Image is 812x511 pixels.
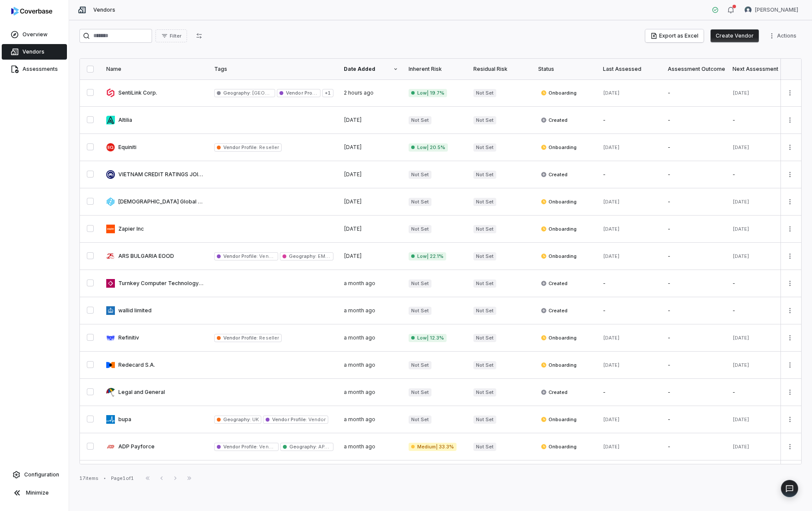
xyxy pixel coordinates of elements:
button: More actions [766,29,802,42]
td: - [727,161,792,188]
div: Tags [214,66,333,73]
span: Onboarding [541,416,577,423]
td: - [663,379,727,406]
span: Not Set [473,443,496,451]
span: [DATE] [733,226,749,232]
td: - [663,297,727,324]
span: Minimize [26,489,49,496]
span: [DATE] [733,199,749,205]
button: Filter [155,29,187,42]
span: Created [541,280,568,287]
span: 2 hours ago [344,89,374,96]
button: Philip Woolley avatar[PERSON_NAME] [739,3,803,16]
span: Vendors [93,6,115,13]
a: Vendors [2,44,67,60]
span: Not Set [473,334,496,342]
span: a month ago [344,362,375,368]
span: Vendor [258,444,276,450]
div: Assessment Outcome [668,66,722,73]
span: [DATE] [344,225,362,232]
span: Vendor [307,416,326,422]
span: Not Set [473,252,496,260]
td: - [727,379,792,406]
span: + 1 [322,89,333,97]
span: Not Set [409,361,431,369]
span: Not Set [409,279,431,288]
span: Low | 20.5% [409,143,448,152]
span: Onboarding [541,198,577,205]
div: 17 items [79,475,98,482]
span: [DATE] [603,90,620,96]
div: Page 1 of 1 [111,475,134,482]
span: Not Set [473,116,496,124]
span: Onboarding [541,334,577,341]
button: Minimize [3,484,65,501]
a: Assessments [2,61,67,77]
span: Geography : [223,416,251,422]
span: Vendor Profile : [223,444,258,450]
div: Date Added [344,66,398,73]
span: Vendor Profile : [272,416,307,422]
span: UK [251,416,259,422]
span: Not Set [409,198,431,206]
span: Not Set [409,171,431,179]
span: a month ago [344,416,375,422]
span: Vendor Profile : [223,144,258,150]
span: Onboarding [541,89,577,96]
span: Created [541,307,568,314]
span: Reseller [258,144,279,150]
button: Export as Excel [645,29,704,42]
span: Not Set [409,416,431,424]
span: Created [541,389,568,396]
span: Created [541,117,568,124]
span: Medium | 33.3% [409,443,457,451]
td: - [598,161,663,188]
span: Not Set [473,143,496,152]
span: Filter [170,33,181,39]
button: More actions [783,250,797,263]
span: Not Set [409,116,431,124]
div: • [104,475,106,481]
span: a month ago [344,307,375,314]
div: Last Assessed [603,66,657,73]
span: a month ago [344,443,375,450]
span: Onboarding [541,144,577,151]
span: a month ago [344,389,375,395]
span: Low | 12.3% [409,334,447,342]
div: Next Assessment [733,66,787,73]
td: - [598,297,663,324]
span: Vendor Profile : [223,253,258,259]
span: Assessments [22,66,58,73]
span: [DATE] [603,335,620,341]
td: - [663,216,727,243]
span: [DATE] [603,144,620,150]
td: - [663,188,727,216]
button: More actions [783,86,797,99]
td: - [598,379,663,406]
span: [DATE] [733,362,749,368]
div: Name [106,66,204,73]
button: More actions [783,304,797,317]
td: - [663,107,727,134]
span: Low | 22.1% [409,252,446,260]
span: [DATE] [603,362,620,368]
span: Not Set [473,171,496,179]
span: Not Set [409,307,431,315]
td: - [727,270,792,297]
button: More actions [783,359,797,371]
span: APAC [317,444,331,450]
td: - [663,406,727,433]
span: Not Set [473,416,496,424]
a: Configuration [3,467,65,482]
span: Geography : [289,444,317,450]
button: Create Vendor [710,29,759,42]
button: More actions [783,386,797,399]
td: - [663,161,727,188]
div: Status [538,66,593,73]
td: - [663,270,727,297]
button: More actions [783,114,797,127]
div: Inherent Risk [409,66,463,73]
span: [DATE] [733,444,749,450]
span: [DATE] [344,198,362,205]
span: Vendor [258,253,276,259]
